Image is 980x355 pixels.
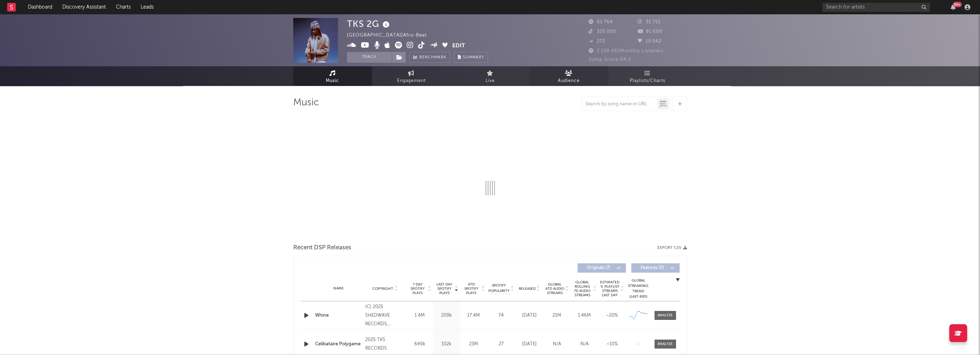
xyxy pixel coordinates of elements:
div: [DATE] [517,312,541,319]
span: Summary [463,56,484,59]
span: Live [486,77,495,85]
button: Track [347,52,392,63]
a: Whine [315,312,362,319]
span: Engagement [397,77,426,85]
span: Spotify Popularity [488,283,510,294]
div: 17.4M [462,312,485,319]
div: 27 [489,341,514,348]
span: Global ATD Audio Streams [545,282,565,295]
span: 91 600 [638,29,662,34]
span: 272 [589,39,605,44]
span: Global Rolling 7D Audio Streams [573,280,592,297]
span: Copyright [372,287,393,291]
div: [DATE] [517,341,541,348]
div: ~ 10 % [600,341,624,348]
input: Search for artists [822,3,930,12]
a: Engagement [372,66,451,86]
a: Playlists/Charts [608,66,687,86]
span: Benchmark [419,53,446,62]
span: Originals ( 7 ) [582,266,615,270]
div: ~ 20 % [600,312,624,319]
div: 649k [408,341,431,348]
a: Benchmark [409,52,450,63]
span: Last Day Spotify Plays [435,282,454,295]
div: Global Streaming Trend (Last 60D) [628,278,649,299]
a: Celibataire Polygame [315,341,362,348]
div: 2025 TKS RECORDS [365,336,404,353]
button: Export CSV [657,246,687,250]
span: 61 764 [589,20,613,24]
span: Jump Score: 94.0 [589,57,631,62]
span: Recent DSP Releases [293,244,351,252]
a: Music [293,66,372,86]
div: TKS 2G [347,18,391,30]
span: 7 Day Spotify Plays [408,282,427,295]
div: 23M [462,341,485,348]
span: 31 751 [638,20,661,24]
button: Edit [452,42,465,51]
div: 209k [435,312,458,319]
span: 2 238 482 Monthly Listeners [589,49,664,53]
div: [GEOGRAPHIC_DATA] | Afro-Beat [347,31,435,40]
div: 74 [489,312,514,319]
div: Name [315,286,362,291]
span: Features ( 0 ) [636,266,669,270]
span: Estimated % Playlist Streams Last Day [600,280,620,297]
span: Audience [558,77,580,85]
button: Features(0) [631,263,680,273]
span: Playlists/Charts [630,77,665,85]
div: 102k [435,341,458,348]
button: Summary [454,52,488,63]
div: 99 + [953,2,962,7]
span: ATD Spotify Plays [462,282,481,295]
div: 1.46M [573,312,597,319]
button: Originals(7) [578,263,626,273]
div: N/A [573,341,597,348]
div: N/A [545,341,569,348]
span: Music [326,77,339,85]
a: Audience [530,66,608,86]
span: 335 000 [589,29,616,34]
div: (C) 2025 SHEDWAVE RECORDS, distribution exclusive The Orchard [GEOGRAPHIC_DATA] [365,303,404,328]
button: 99+ [951,4,956,10]
input: Search by song name or URL [582,101,657,107]
span: Released [519,287,536,291]
div: 21M [545,312,569,319]
div: 1.4M [408,312,431,319]
a: Live [451,66,530,86]
span: 19 542 [638,39,661,44]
